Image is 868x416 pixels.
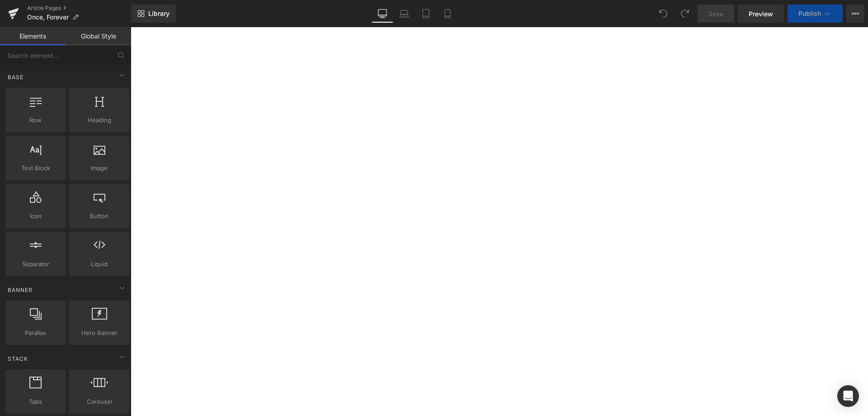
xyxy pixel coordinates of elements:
span: Parallax [8,328,63,338]
span: Banner [7,286,33,294]
button: Redo [676,5,694,23]
a: Global Style [66,27,131,45]
span: Image [72,163,127,173]
span: Once, Forever [27,14,69,21]
button: Undo [654,5,672,23]
span: Heading [72,115,127,125]
a: New Library [131,5,176,23]
span: Text Block [8,163,63,173]
span: Button [72,211,127,221]
a: Tablet [415,5,437,23]
span: Save [708,9,723,19]
span: Hero Banner [72,328,127,338]
span: Stack [7,354,29,363]
span: Tabs [8,397,63,406]
button: More [846,5,864,23]
div: Open Intercom Messenger [837,385,859,407]
span: Separator [8,259,63,269]
span: Preview [749,9,773,19]
button: Publish [788,5,843,23]
span: Publish [798,10,821,17]
span: Row [8,115,63,125]
span: Carousel [72,397,127,406]
span: Library [148,10,170,18]
a: Article Pages [27,5,131,12]
a: Desktop [372,5,393,23]
a: Preview [738,5,784,23]
span: Base [7,73,24,81]
a: Laptop [393,5,415,23]
a: Mobile [437,5,458,23]
span: Icon [8,211,63,221]
span: Liquid [72,259,127,269]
